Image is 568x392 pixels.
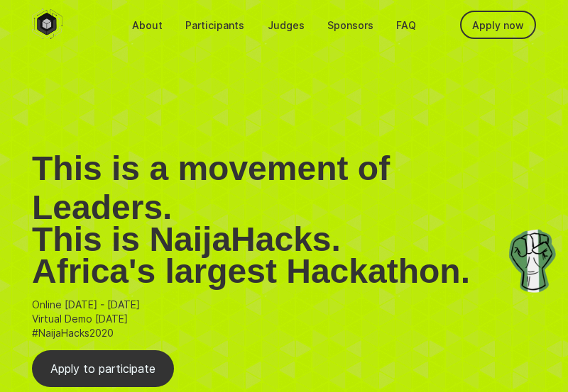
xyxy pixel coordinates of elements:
h1: Africa's largest Hackathon. [32,252,536,291]
button: Sponsors [327,19,373,31]
h1: This is a movement of [32,71,536,227]
button: Participants [185,19,244,31]
button: Judges [268,19,305,31]
span: Online [DATE] - [DATE] Virtual Demo [DATE] #NaijaHacks2020 [32,298,143,339]
span: Leaders. [32,189,172,226]
button: About [132,19,163,31]
img: End Police Brutality in Nigeria [504,225,561,297]
p: Apply now [472,19,524,31]
button: FAQ [396,19,416,31]
h1: This is NaijaHacks. [32,220,536,259]
button: Apply to participate [32,350,174,387]
button: Apply now [460,11,536,39]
